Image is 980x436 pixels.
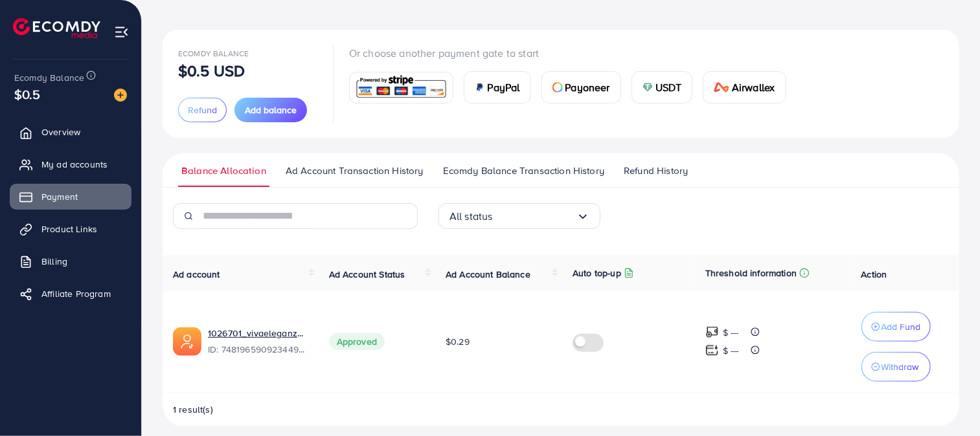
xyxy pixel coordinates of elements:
[329,333,385,350] span: Approved
[178,98,227,122] button: Refund
[632,71,693,104] a: cardUSDT
[475,82,485,93] img: card
[14,71,84,84] span: Ecomdy Balance
[925,378,970,426] iframe: Chat
[723,343,739,358] p: $ ---
[41,223,97,235] span: Product Links
[624,164,688,178] span: Refund History
[208,343,308,356] span: ID: 7481965909234499585
[329,268,405,281] span: Ad Account Status
[10,216,131,242] a: Product Links
[13,18,100,38] img: logo
[703,71,786,104] a: cardAirwallex
[705,343,719,357] img: top-up amount
[732,80,775,95] span: Airwallex
[861,268,887,281] span: Action
[446,268,530,281] span: Ad Account Balance
[208,327,308,340] a: 1026701_vivaeleganza_AFtechnologies_1742030948633
[705,325,719,339] img: top-up amount
[488,80,520,95] span: PayPal
[354,74,449,102] img: card
[723,325,739,340] p: $ ---
[173,327,201,356] img: ic-ads-acc.e4c84228.svg
[573,265,621,281] p: Auto top-up
[349,72,453,104] a: card
[41,190,78,203] span: Payment
[882,359,919,375] p: Withdraw
[234,98,307,122] button: Add balance
[178,63,245,78] p: $0.5 USD
[14,85,41,104] span: $0.5
[41,255,67,268] span: Billing
[245,104,297,116] span: Add balance
[493,206,576,226] input: Search for option
[553,82,563,93] img: card
[714,82,729,93] img: card
[208,327,308,356] div: <span class='underline'>1026701_vivaeleganza_AFtechnologies_1742030948633</span></br>748196590923...
[173,268,220,281] span: Ad account
[450,206,493,226] span: All status
[861,352,931,382] button: Withdraw
[439,203,600,229] div: Search for option
[643,82,653,93] img: card
[286,164,424,178] span: Ad Account Transaction History
[10,119,131,145] a: Overview
[349,45,797,61] p: Or choose another payment gate to start
[655,80,682,95] span: USDT
[188,104,217,116] span: Refund
[861,312,931,342] button: Add Fund
[114,25,129,39] img: menu
[41,287,111,300] span: Affiliate Program
[178,48,249,59] span: Ecomdy Balance
[464,71,531,104] a: cardPayPal
[10,151,131,177] a: My ad accounts
[565,80,610,95] span: Payoneer
[705,265,797,281] p: Threshold information
[443,164,604,178] span: Ecomdy Balance Transaction History
[10,248,131,274] a: Billing
[541,71,621,104] a: cardPayoneer
[10,281,131,307] a: Affiliate Program
[114,89,127,102] img: image
[882,319,921,334] p: Add Fund
[41,125,80,138] span: Overview
[181,164,266,178] span: Balance Allocation
[41,158,108,171] span: My ad accounts
[446,335,470,348] span: $0.29
[173,403,213,416] span: 1 result(s)
[10,184,131,210] a: Payment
